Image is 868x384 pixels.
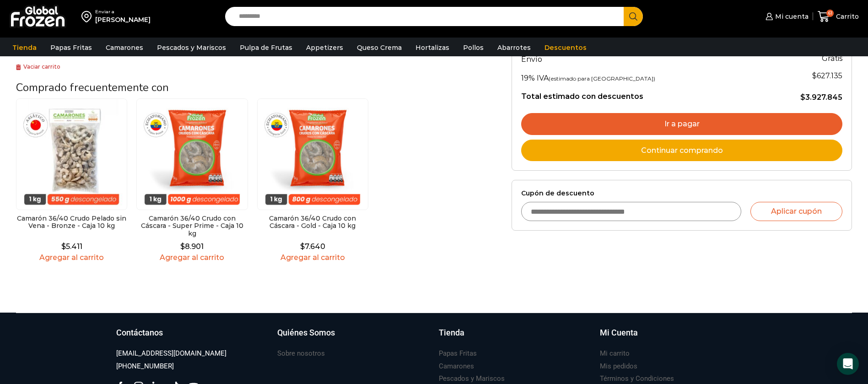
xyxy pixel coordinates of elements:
span: $ [61,242,66,251]
a: Contáctanos [116,327,269,348]
a: Papas Fritas [46,39,97,56]
a: Agregar al carrito [257,253,368,262]
a: [PHONE_NUMBER] [116,360,174,373]
h2: Camarón 36/40 Crudo Pelado sin Vena - Bronze - Caja 10 kg [16,215,127,230]
bdi: 3.927.845 [800,93,842,102]
a: Pulpa de Frutas [235,39,297,56]
a: Hortalizas [411,39,454,56]
small: (estimado para [GEOGRAPHIC_DATA]) [549,75,655,82]
span: 627.135 [812,71,842,80]
a: Queso Crema [352,39,406,56]
h2: Camarón 36/40 Crudo con Cáscara - Super Prime - Caja 10 kg [136,215,248,238]
bdi: 5.411 [61,242,82,251]
a: Camarones [439,360,474,373]
a: Tienda [8,39,41,56]
a: Abarrotes [493,39,535,56]
a: Continuar comprando [521,140,842,162]
a: Appetizers [302,39,348,56]
span: $ [180,242,185,251]
h3: Sobre nosotros [277,349,325,358]
span: $ [812,71,817,80]
h3: Papas Fritas [439,349,477,358]
a: Sobre nosotros [277,347,325,360]
h3: Quiénes Somos [277,327,335,339]
h3: Términos y Condiciones [600,374,674,384]
th: 19% IVA [521,66,759,85]
h3: Camarones [439,362,474,371]
a: Tienda [439,327,591,348]
a: Papas Fritas [439,347,477,360]
button: Search button [624,7,643,26]
h3: Mi Cuenta [600,327,638,339]
span: Mi cuenta [773,12,809,21]
span: Comprado frecuentemente con [16,80,169,95]
h3: [EMAIL_ADDRESS][DOMAIN_NAME] [116,349,226,358]
label: Cupón de descuento [521,189,842,197]
h2: Camarón 36/40 Crudo con Cáscara - Gold - Caja 10 kg [257,215,368,230]
a: Vaciar carrito [16,63,60,70]
a: Agregar al carrito [136,253,248,262]
strong: Gratis [822,54,842,63]
a: Mis pedidos [600,360,637,373]
a: [EMAIL_ADDRESS][DOMAIN_NAME] [116,347,226,360]
h3: Tienda [439,327,464,339]
h3: Contáctanos [116,327,163,339]
a: Descuentos [540,39,591,56]
a: Camarones [101,39,148,56]
a: Pollos [458,39,488,56]
a: Pescados y Mariscos [152,39,231,56]
a: Mi Cuenta [600,327,752,348]
img: address-field-icon.svg [81,9,95,24]
a: Mi cuenta [763,7,808,26]
a: Mi carrito [600,347,630,360]
span: Carrito [834,12,859,21]
span: 61 [826,10,834,17]
a: 61 Carrito [818,6,859,27]
span: $ [300,242,305,251]
div: Enviar a [95,9,151,15]
h3: Pescados y Mariscos [439,374,505,384]
h3: [PHONE_NUMBER] [116,362,174,371]
span: $ [800,93,805,102]
div: [PERSON_NAME] [95,15,151,24]
a: Agregar al carrito [16,253,127,262]
bdi: 7.640 [300,242,325,251]
a: Quiénes Somos [277,327,430,348]
button: Aplicar cupón [750,202,842,221]
th: Total estimado con descuentos [521,85,759,102]
h3: Mis pedidos [600,362,637,371]
h3: Mi carrito [600,349,630,358]
bdi: 8.901 [180,242,204,251]
div: Open Intercom Messenger [837,353,859,375]
a: Ir a pagar [521,113,842,135]
th: Envío [521,51,759,67]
